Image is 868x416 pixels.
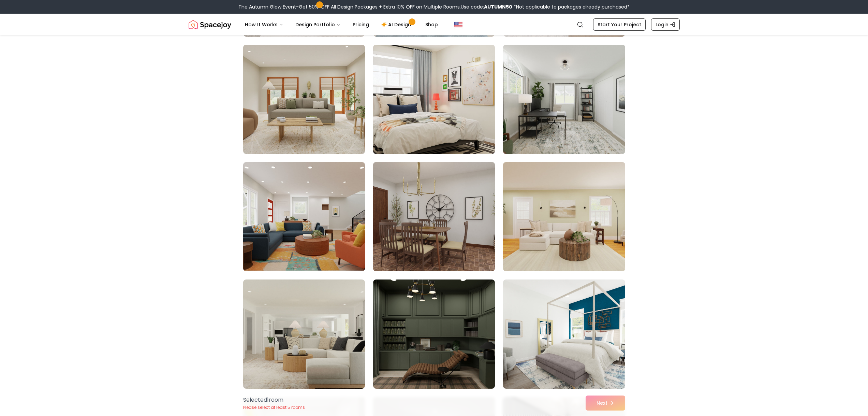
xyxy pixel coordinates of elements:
a: Spacejoy [189,18,231,31]
img: Room room-16 [243,279,365,389]
nav: Global [189,14,680,35]
nav: Main [239,18,443,31]
img: Room room-10 [243,45,365,154]
img: Room room-11 [373,45,495,154]
a: Start Your Project [593,18,646,31]
p: Selected 1 room [243,396,305,404]
div: The Autumn Glow Event-Get 50% OFF All Design Packages + Extra 10% OFF on Multiple Rooms. [238,3,630,10]
a: Login [651,18,680,31]
img: Room room-13 [243,162,365,271]
img: Spacejoy Logo [189,18,231,31]
img: Room room-15 [503,162,625,271]
span: Use code: [461,3,512,10]
a: AI Design [376,18,418,31]
b: AUTUMN50 [484,3,512,10]
img: Room room-17 [373,279,495,389]
button: Design Portfolio [290,18,346,31]
img: United States [454,20,462,29]
img: Room room-18 [503,279,625,389]
img: Room room-12 [503,45,625,154]
p: Please select at least 5 rooms [243,405,305,410]
span: *Not applicable to packages already purchased* [512,3,630,10]
a: Pricing [347,18,374,31]
img: Room room-14 [370,159,498,274]
button: How It Works [239,18,289,31]
a: Shop [420,18,443,31]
